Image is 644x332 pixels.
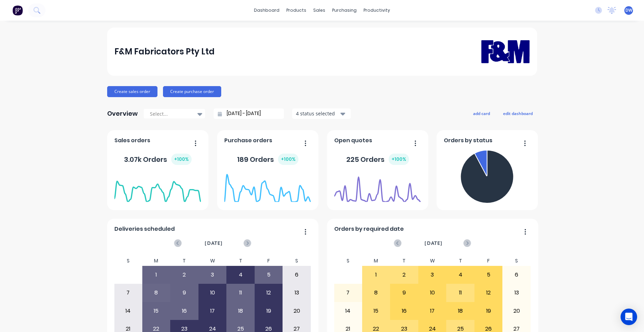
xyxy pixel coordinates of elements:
[163,86,221,97] button: Create purchase order
[143,302,170,320] div: 15
[283,5,310,15] div: products
[502,256,531,266] div: S
[114,136,150,145] span: Sales orders
[469,109,494,118] button: add card
[503,302,530,320] div: 20
[143,266,170,283] div: 1
[199,266,226,283] div: 3
[278,154,298,165] div: + 100 %
[621,309,637,325] div: Open Intercom Messenger
[503,284,530,301] div: 13
[444,136,492,145] span: Orders by status
[419,302,446,320] div: 17
[419,266,446,283] div: 3
[362,266,390,283] div: 1
[499,109,537,118] button: edit dashboard
[255,266,283,283] div: 5
[362,256,390,266] div: M
[390,302,418,320] div: 16
[362,284,390,301] div: 8
[389,154,409,165] div: + 100 %
[198,256,227,266] div: W
[107,86,157,97] button: Create sales order
[255,284,283,301] div: 12
[390,284,418,301] div: 9
[334,256,362,266] div: S
[283,284,310,301] div: 13
[199,284,226,301] div: 10
[224,136,272,145] span: Purchase orders
[360,5,393,15] div: productivity
[170,256,198,266] div: T
[310,5,329,15] div: sales
[107,107,138,121] div: Overview
[283,302,310,320] div: 20
[237,154,298,165] div: 189 Orders
[114,284,142,301] div: 7
[227,302,254,320] div: 18
[251,5,283,15] a: dashboard
[334,302,362,320] div: 14
[296,110,339,117] div: 4 status selected
[114,302,142,320] div: 14
[425,239,442,247] span: [DATE]
[283,256,311,266] div: S
[475,284,502,301] div: 12
[143,284,170,301] div: 8
[390,266,418,283] div: 2
[12,5,23,15] img: Factory
[199,302,226,320] div: 17
[390,256,418,266] div: T
[114,256,142,266] div: S
[114,45,215,59] div: F&M Fabricators Pty Ltd
[227,284,254,301] div: 11
[292,108,351,119] button: 4 status selected
[474,256,503,266] div: F
[625,7,632,13] span: DW
[227,266,254,283] div: 4
[142,256,171,266] div: M
[362,302,390,320] div: 15
[419,284,446,301] div: 10
[255,302,283,320] div: 19
[503,266,530,283] div: 6
[205,239,223,247] span: [DATE]
[171,284,198,301] div: 9
[329,5,360,15] div: purchasing
[446,256,474,266] div: T
[124,154,192,165] div: 3.07k Orders
[481,30,530,73] img: F&M Fabricators Pty Ltd
[171,154,192,165] div: + 100 %
[418,256,447,266] div: W
[226,256,255,266] div: T
[171,266,198,283] div: 2
[447,302,474,320] div: 18
[334,284,362,301] div: 7
[255,256,283,266] div: F
[283,266,310,283] div: 6
[447,266,474,283] div: 4
[475,266,502,283] div: 5
[171,302,198,320] div: 16
[334,136,372,145] span: Open quotes
[447,284,474,301] div: 11
[346,154,409,165] div: 225 Orders
[475,302,502,320] div: 19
